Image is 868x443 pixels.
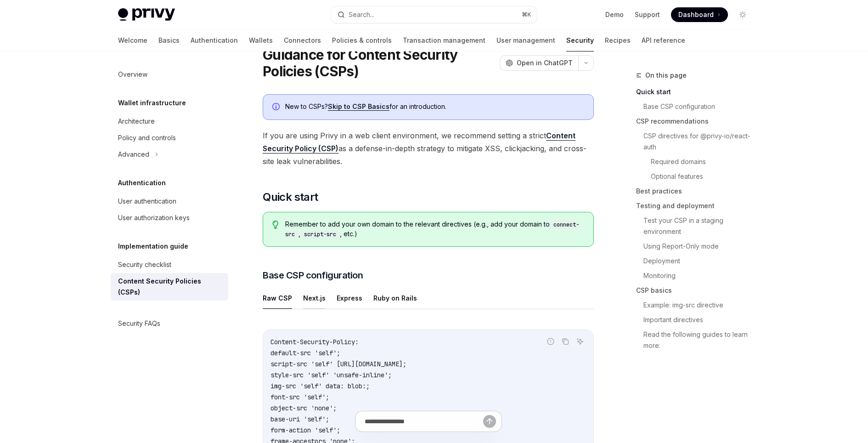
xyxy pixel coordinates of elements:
[111,273,228,301] a: Content Security Policies (CSPs)
[643,239,757,254] a: Using Report-Only mode
[403,29,485,51] a: Transaction management
[271,349,340,357] span: default-src 'self';
[271,338,359,346] span: Content-Security-Policy:
[643,99,757,114] a: Base CSP configuration
[263,190,318,204] span: Quick start
[636,199,757,213] a: Testing and deployment
[191,29,238,51] a: Authentication
[483,415,496,428] button: Send message
[272,221,279,229] svg: Tip
[271,360,406,368] span: script-src 'self' [URL][DOMAIN_NAME];
[249,29,273,51] a: Wallets
[373,287,417,309] button: Ruby on Rails
[118,97,186,108] h5: Wallet infrastructure
[111,66,228,83] a: Overview
[118,132,176,143] div: Policy and controls
[300,230,340,239] code: script-src
[111,256,228,273] a: Security checklist
[645,70,687,81] span: On this page
[271,382,370,390] span: img-src 'self' data: blob:;
[643,298,757,312] a: Example: img-src directive
[651,169,757,184] a: Optional features
[643,254,757,268] a: Deployment
[559,335,571,347] button: Copy the contents from the code block
[118,29,147,51] a: Welcome
[500,55,578,71] button: Open in ChatGPT
[332,29,392,51] a: Policies & controls
[349,9,374,20] div: Search...
[671,7,728,22] a: Dashboard
[566,29,594,51] a: Security
[271,393,329,401] span: font-src 'self';
[285,220,579,239] code: connect-src
[635,10,660,19] a: Support
[118,259,171,270] div: Security checklist
[118,149,149,160] div: Advanced
[263,269,363,282] span: Base CSP configuration
[158,29,180,51] a: Basics
[636,114,757,129] a: CSP recommendations
[111,315,228,332] a: Security FAQs
[643,129,757,154] a: CSP directives for @privy-io/react-auth
[263,46,496,80] h1: Guidance for Content Security Policies (CSPs)
[271,404,337,412] span: object-src 'none';
[263,287,292,309] button: Raw CSP
[118,276,223,298] div: Content Security Policies (CSPs)
[636,283,757,298] a: CSP basics
[643,327,757,353] a: Read the following guides to learn more:
[651,154,757,169] a: Required domains
[303,287,326,309] button: Next.js
[118,177,166,188] h5: Authentication
[111,210,228,226] a: User authorization keys
[735,7,750,22] button: Toggle dark mode
[605,29,631,51] a: Recipes
[574,335,586,347] button: Ask AI
[643,213,757,239] a: Test your CSP in a staging environment
[111,193,228,210] a: User authentication
[331,6,537,23] button: Search...⌘K
[517,58,573,68] span: Open in ChatGPT
[605,10,624,19] a: Demo
[118,196,176,207] div: User authentication
[272,103,282,112] svg: Info
[118,212,190,223] div: User authorization keys
[284,29,321,51] a: Connectors
[678,10,714,19] span: Dashboard
[118,69,147,80] div: Overview
[337,287,362,309] button: Express
[522,11,531,18] span: ⌘ K
[111,113,228,130] a: Architecture
[545,335,557,347] button: Report incorrect code
[285,220,584,239] span: Remember to add your own domain to the relevant directives (e.g., add your domain to , , etc.)
[271,371,392,379] span: style-src 'self' 'unsafe-inline';
[118,116,155,127] div: Architecture
[643,268,757,283] a: Monitoring
[643,312,757,327] a: Important directives
[636,85,757,99] a: Quick start
[111,130,228,146] a: Policy and controls
[496,29,555,51] a: User management
[642,29,685,51] a: API reference
[636,184,757,199] a: Best practices
[118,241,188,252] h5: Implementation guide
[118,8,175,21] img: light logo
[285,102,584,112] div: New to CSPs? for an introduction.
[118,318,160,329] div: Security FAQs
[263,129,594,168] span: If you are using Privy in a web client environment, we recommend setting a strict as a defense-in...
[328,102,389,111] a: Skip to CSP Basics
